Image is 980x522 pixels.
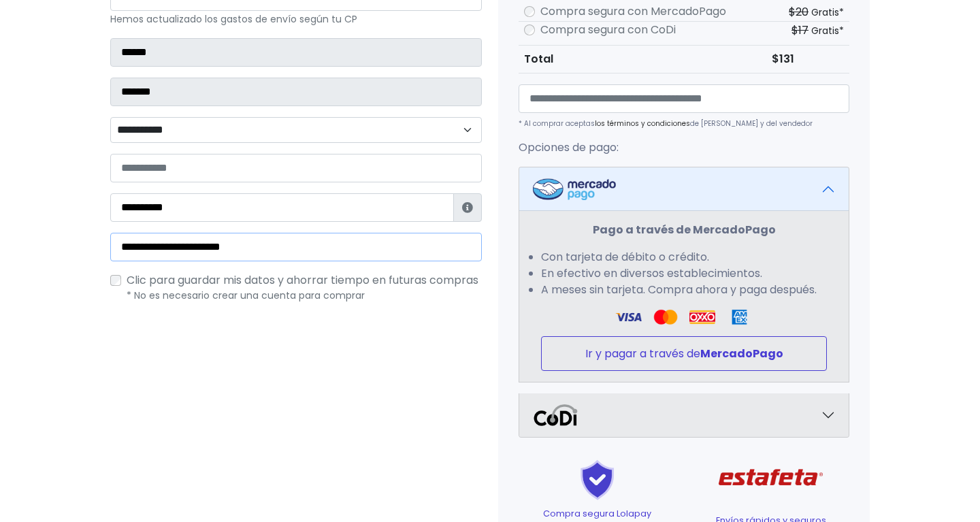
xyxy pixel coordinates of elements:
span: Clic para guardar mis datos y ahorrar tiempo en futuras compras [127,272,478,288]
li: Con tarjeta de débito o crédito. [541,249,827,265]
img: Visa Logo [653,309,679,325]
p: * Al comprar aceptas de [PERSON_NAME] y del vendedor [519,118,849,129]
img: Estafeta Logo [708,448,834,507]
label: Compra segura con MercadoPago [540,3,726,20]
p: Opciones de pago: [519,140,849,156]
a: los términos y condiciones [595,118,690,129]
small: Gratis* [811,24,844,37]
p: * No es necesario crear una cuenta para comprar [127,289,482,303]
s: $20 [789,4,808,20]
img: Codi Logo [533,404,578,426]
button: Ir y pagar a través deMercadoPago [541,336,827,371]
img: Shield [550,459,644,500]
img: Oxxo Logo [689,309,715,325]
img: Amex Logo [726,309,752,325]
strong: MercadoPago [700,346,783,361]
s: $17 [791,22,808,38]
strong: Pago a través de MercadoPago [593,222,776,238]
small: Hemos actualizado los gastos de envío según tu CP [110,12,357,26]
label: Compra segura con CoDi [540,22,676,38]
img: Mercadopago Logo [533,178,616,200]
th: Total [519,46,766,74]
small: Gratis* [811,5,844,19]
i: Estafeta lo usará para ponerse en contacto en caso de tener algún problema con el envío [462,202,473,213]
li: En efectivo en diversos establecimientos. [541,265,827,282]
td: $131 [766,46,849,74]
img: Visa Logo [615,309,641,325]
li: A meses sin tarjeta. Compra ahora y paga después. [541,282,827,298]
